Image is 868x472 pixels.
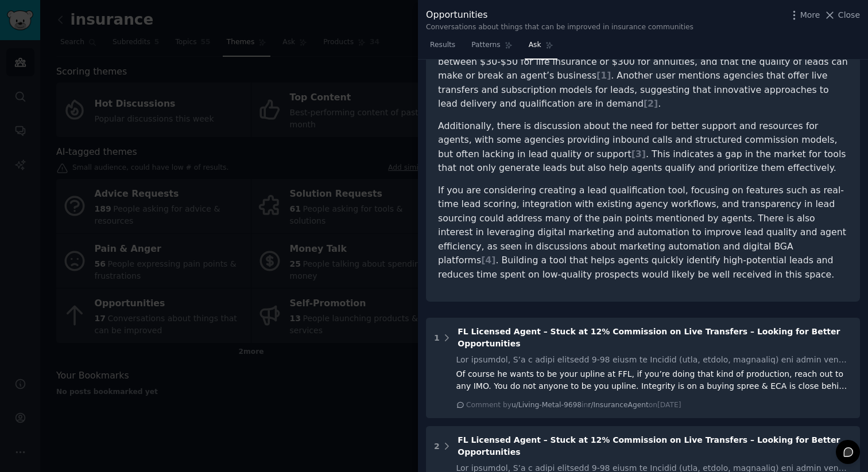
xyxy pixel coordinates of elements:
a: Ask [525,36,557,60]
span: FL Licensed Agent – Stuck at 12% Commission on Live Transfers – Looking for Better Opportunities [458,435,840,457]
button: More [788,9,820,21]
span: r/InsuranceAgent [588,401,649,409]
span: More [800,9,820,21]
div: Of course he wants to be your upline at FFL, if you’re doing that kind of production, reach out t... [456,368,852,392]
span: [ 1 ] [596,70,611,81]
span: Results [430,40,455,50]
span: Ask [529,40,541,50]
p: If you are considering creating a lead qualification tool, focusing on features such as real-time... [438,184,848,282]
div: 1 [434,332,440,344]
span: FL Licensed Agent – Stuck at 12% Commission on Live Transfers – Looking for Better Opportunities [458,327,840,348]
div: 2 [434,440,440,453]
span: [ 2 ] [644,98,658,109]
span: [ 3 ] [631,149,646,159]
button: Close [824,9,860,21]
span: Close [838,9,860,21]
div: Lor ipsumdol, S’a c adipi elitsedd 9-98 eiusm te Incidid (utla, etdolo, magnaaliq) eni admin ven ... [456,354,852,366]
span: [ 4 ] [481,255,495,266]
span: Patterns [471,40,500,50]
span: u/Living-Metal-9698 [511,401,582,409]
div: Conversations about things that can be improved in insurance communities [426,22,693,33]
div: Comment by in on [DATE] [466,400,681,411]
a: Results [426,36,459,60]
p: Additionally, there is discussion about the need for better support and resources for agents, wit... [438,119,848,175]
a: Patterns [467,36,516,60]
div: Opportunities [426,8,693,22]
